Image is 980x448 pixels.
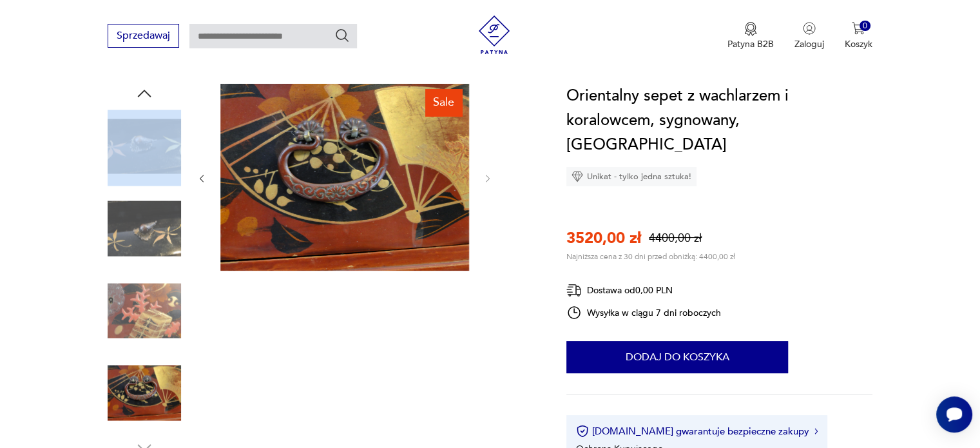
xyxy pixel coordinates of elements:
p: 4400,00 zł [649,230,702,246]
p: Koszyk [845,38,872,50]
h1: Orientalny sepet z wachlarzem i koralowcem, sygnowany, [GEOGRAPHIC_DATA] [566,84,872,157]
div: Dostawa od 0,00 PLN [566,282,721,298]
p: Patyna B2B [727,38,774,50]
p: Zaloguj [794,38,824,50]
button: [DOMAIN_NAME] gwarantuje bezpieczne zakupy [576,425,818,438]
img: Zdjęcie produktu Orientalny sepet z wachlarzem i koralowcem, sygnowany, Japonia [220,84,469,271]
button: Sprzedawaj [108,24,179,48]
button: Dodaj do koszyka [566,341,788,373]
p: Najniższa cena z 30 dni przed obniżką: 4400,00 zł [566,251,735,262]
img: Ikona koszyka [852,22,865,35]
iframe: Smartsupp widget button [936,396,972,433]
img: Ikona certyfikatu [576,425,589,438]
p: 3520,00 zł [566,228,641,249]
a: Ikona medaluPatyna B2B [727,22,774,50]
div: Sale [425,89,462,116]
div: 0 [860,21,870,32]
img: Zdjęcie produktu Orientalny sepet z wachlarzem i koralowcem, sygnowany, Japonia [108,192,181,266]
button: Szukaj [334,28,350,43]
img: Ikona dostawy [566,282,582,298]
img: Zdjęcie produktu Orientalny sepet z wachlarzem i koralowcem, sygnowany, Japonia [108,274,181,347]
div: Unikat - tylko jedna sztuka! [566,167,697,186]
img: Zdjęcie produktu Orientalny sepet z wachlarzem i koralowcem, sygnowany, Japonia [108,110,181,183]
button: Patyna B2B [727,22,774,50]
a: Sprzedawaj [108,32,179,41]
div: Wysyłka w ciągu 7 dni roboczych [566,305,721,320]
button: Zaloguj [794,22,824,50]
img: Ikonka użytkownika [803,22,816,35]
img: Ikona strzałki w prawo [814,428,818,434]
img: Ikona medalu [744,22,757,36]
button: 0Koszyk [845,22,872,50]
img: Patyna - sklep z meblami i dekoracjami vintage [475,15,514,54]
img: Ikona diamentu [572,171,583,182]
img: Zdjęcie produktu Orientalny sepet z wachlarzem i koralowcem, sygnowany, Japonia [108,356,181,430]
